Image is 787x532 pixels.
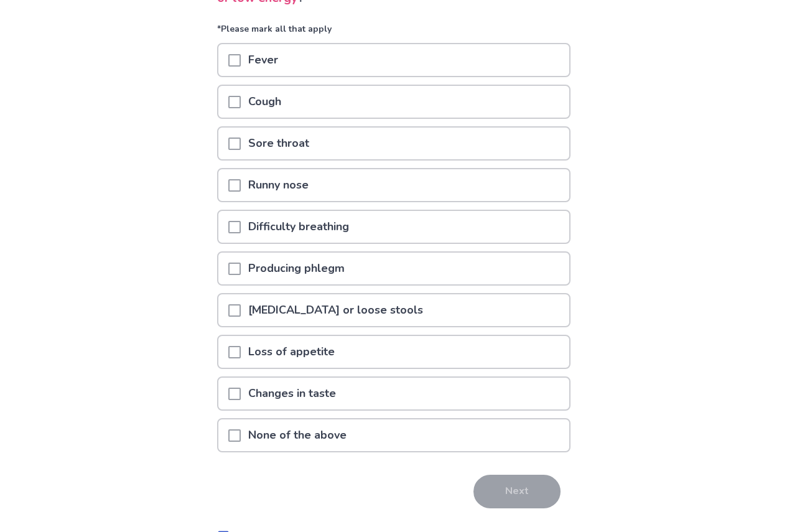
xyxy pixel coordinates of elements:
[241,336,342,368] p: Loss of appetite
[241,378,343,409] p: Changes in taste
[241,86,289,118] p: Cough
[241,294,431,326] p: [MEDICAL_DATA] or loose stools
[241,169,316,201] p: Runny nose
[217,22,570,43] p: *Please mark all that apply
[241,253,352,284] p: Producing phlegm
[473,475,561,508] button: Next
[241,419,354,451] p: None of the above
[241,211,356,243] p: Difficulty breathing
[241,128,317,159] p: Sore throat
[241,44,286,76] p: Fever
